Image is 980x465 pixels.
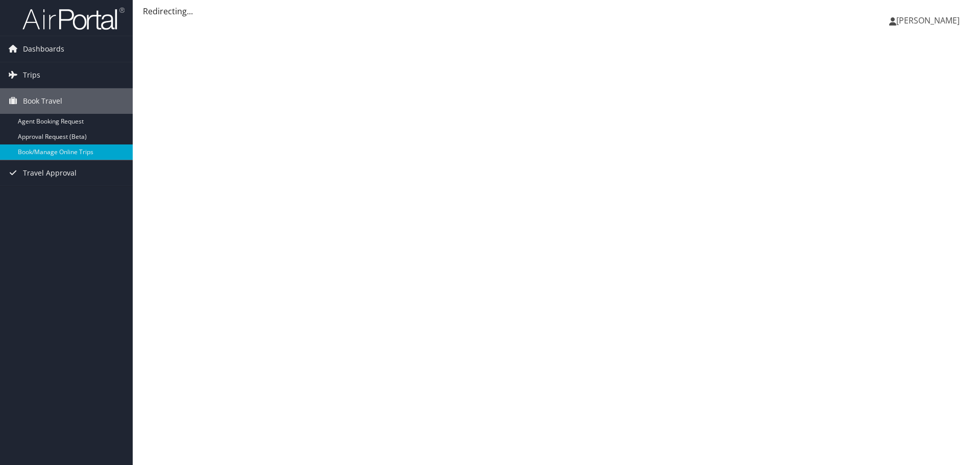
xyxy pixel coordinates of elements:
[23,160,77,186] span: Travel Approval
[23,62,40,88] span: Trips
[889,5,970,36] a: [PERSON_NAME]
[22,7,125,31] img: airportal-logo.png
[23,36,64,62] span: Dashboards
[143,5,970,17] div: Redirecting...
[23,88,62,114] span: Book Travel
[896,15,960,26] span: [PERSON_NAME]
